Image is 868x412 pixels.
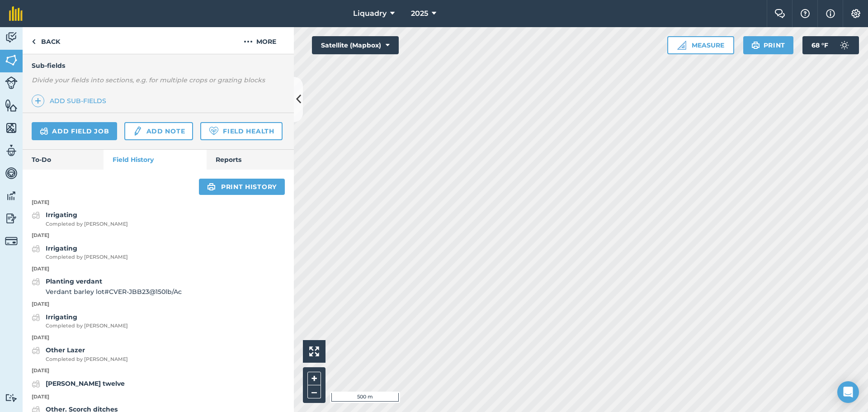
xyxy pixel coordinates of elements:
[46,313,77,321] strong: Irrigating
[23,334,294,342] p: [DATE]
[5,121,18,135] img: svg+xml;base64,PHN2ZyB4bWxucz0iaHR0cDovL3d3dy53My5vcmcvMjAwMC9zdmciIHdpZHRoPSI1NiIgaGVpZ2h0PSI2MC...
[199,179,285,195] a: Print history
[200,122,282,140] a: Field Health
[32,379,40,389] img: svg+xml;base64,PD94bWwgdmVyc2lvbj0iMS4wIiBlbmNvZGluZz0idXRmLTgiPz4KPCEtLSBHZW5lcmF0b3I6IEFkb2JlIE...
[5,212,18,225] img: svg+xml;base64,PD94bWwgdmVyc2lvbj0iMS4wIiBlbmNvZGluZz0idXRmLTgiPz4KPCEtLSBHZW5lcmF0b3I6IEFkb2JlIE...
[5,166,18,180] img: svg+xml;base64,PD94bWwgdmVyc2lvbj0iMS4wIiBlbmNvZGluZz0idXRmLTgiPz4KPCEtLSBHZW5lcmF0b3I6IEFkb2JlIE...
[5,53,18,67] img: svg+xml;base64,PHN2ZyB4bWxucz0iaHR0cDovL3d3dy53My5vcmcvMjAwMC9zdmciIHdpZHRoPSI1NiIgaGVpZ2h0PSI2MC...
[32,76,265,84] em: Divide your fields into sections, e.g. for multiple crops or grazing blocks
[23,61,294,71] h4: Sub-fields
[850,9,861,18] img: A cog icon
[411,8,428,19] span: 2025
[5,144,18,157] img: svg+xml;base64,PD94bWwgdmVyc2lvbj0iMS4wIiBlbmNvZGluZz0idXRmLTgiPz4KPCEtLSBHZW5lcmF0b3I6IEFkb2JlIE...
[751,40,760,51] img: svg+xml;base64,PHN2ZyB4bWxucz0iaHR0cDovL3d3dy53My5vcmcvMjAwMC9zdmciIHdpZHRoPSIxOSIgaGVpZ2h0PSIyNC...
[46,287,182,297] span: Verdant barley lot#CVER-JBB23 @ 150 lb / Ac
[32,312,128,330] a: IrrigatingCompleted by [PERSON_NAME]
[32,312,40,323] img: svg+xml;base64,PD94bWwgdmVyc2lvbj0iMS4wIiBlbmNvZGluZz0idXRmLTgiPz4KPCEtLSBHZW5lcmF0b3I6IEFkb2JlIE...
[800,9,811,18] img: A question mark icon
[124,122,193,140] a: Add note
[104,150,206,170] a: Field History
[826,8,835,19] img: svg+xml;base64,PHN2ZyB4bWxucz0iaHR0cDovL3d3dy53My5vcmcvMjAwMC9zdmciIHdpZHRoPSIxNyIgaGVpZ2h0PSIxNy...
[23,300,294,308] p: [DATE]
[353,8,387,19] span: Liquadry
[23,199,294,207] p: [DATE]
[32,243,40,254] img: svg+xml;base64,PD94bWwgdmVyc2lvbj0iMS4wIiBlbmNvZGluZz0idXRmLTgiPz4KPCEtLSBHZW5lcmF0b3I6IEFkb2JlIE...
[32,210,128,228] a: IrrigatingCompleted by [PERSON_NAME]
[5,76,18,89] img: svg+xml;base64,PD94bWwgdmVyc2lvbj0iMS4wIiBlbmNvZGluZz0idXRmLTgiPz4KPCEtLSBHZW5lcmF0b3I6IEFkb2JlIE...
[23,150,104,170] a: To-Do
[46,322,128,330] span: Completed by [PERSON_NAME]
[774,9,785,18] img: Two speech bubbles overlapping with the left bubble in the forefront
[5,99,18,112] img: svg+xml;base64,PHN2ZyB4bWxucz0iaHR0cDovL3d3dy53My5vcmcvMjAwMC9zdmciIHdpZHRoPSI1NiIgaGVpZ2h0PSI2MC...
[32,345,128,363] a: Other LazerCompleted by [PERSON_NAME]
[9,6,23,21] img: fieldmargin Logo
[32,276,182,297] a: Planting verdantVerdant barley lot#CVER-JBB23@150lb/Ac
[667,36,734,54] button: Measure
[5,189,18,203] img: svg+xml;base64,PD94bWwgdmVyc2lvbj0iMS4wIiBlbmNvZGluZz0idXRmLTgiPz4KPCEtLSBHZW5lcmF0b3I6IEFkb2JlIE...
[307,372,321,385] button: +
[5,235,18,247] img: svg+xml;base64,PD94bWwgdmVyc2lvbj0iMS4wIiBlbmNvZGluZz0idXRmLTgiPz4KPCEtLSBHZW5lcmF0b3I6IEFkb2JlIE...
[132,126,142,137] img: svg+xml;base64,PD94bWwgdmVyc2lvbj0iMS4wIiBlbmNvZGluZz0idXRmLTgiPz4KPCEtLSBHZW5lcmF0b3I6IEFkb2JlIE...
[743,36,794,54] button: Print
[32,122,117,140] a: Add field job
[309,346,319,356] img: Four arrows, one pointing top left, one top right, one bottom right and the last bottom left
[35,95,41,106] img: svg+xml;base64,PHN2ZyB4bWxucz0iaHR0cDovL3d3dy53My5vcmcvMjAwMC9zdmciIHdpZHRoPSIxNCIgaGVpZ2h0PSIyNC...
[23,27,69,54] a: Back
[5,31,18,44] img: svg+xml;base64,PD94bWwgdmVyc2lvbj0iMS4wIiBlbmNvZGluZz0idXRmLTgiPz4KPCEtLSBHZW5lcmF0b3I6IEFkb2JlIE...
[307,385,321,398] button: –
[46,211,77,219] strong: Irrigating
[811,36,828,54] span: 68 ° F
[40,126,48,137] img: svg+xml;base64,PD94bWwgdmVyc2lvbj0iMS4wIiBlbmNvZGluZz0idXRmLTgiPz4KPCEtLSBHZW5lcmF0b3I6IEFkb2JlIE...
[207,181,216,192] img: svg+xml;base64,PHN2ZyB4bWxucz0iaHR0cDovL3d3dy53My5vcmcvMjAwMC9zdmciIHdpZHRoPSIxOSIgaGVpZ2h0PSIyNC...
[32,95,110,107] a: Add sub-fields
[835,36,854,54] img: svg+xml;base64,PD94bWwgdmVyc2lvbj0iMS4wIiBlbmNvZGluZz0idXRmLTgiPz4KPCEtLSBHZW5lcmF0b3I6IEFkb2JlIE...
[23,265,294,273] p: [DATE]
[46,244,77,252] strong: Irrigating
[312,36,399,54] button: Satellite (Mapbox)
[226,27,294,54] button: More
[837,381,859,403] div: Open Intercom Messenger
[5,393,18,402] img: svg+xml;base64,PD94bWwgdmVyc2lvbj0iMS4wIiBlbmNvZGluZz0idXRmLTgiPz4KPCEtLSBHZW5lcmF0b3I6IEFkb2JlIE...
[677,41,686,50] img: Ruler icon
[46,379,125,388] strong: [PERSON_NAME] twelve
[23,393,294,401] p: [DATE]
[46,277,102,285] strong: Planting verdant
[207,150,294,170] a: Reports
[32,243,128,261] a: IrrigatingCompleted by [PERSON_NAME]
[32,276,40,287] img: svg+xml;base64,PD94bWwgdmVyc2lvbj0iMS4wIiBlbmNvZGluZz0idXRmLTgiPz4KPCEtLSBHZW5lcmF0b3I6IEFkb2JlIE...
[802,36,859,54] button: 68 °F
[23,232,294,240] p: [DATE]
[46,346,85,354] strong: Other Lazer
[23,367,294,375] p: [DATE]
[244,36,253,47] img: svg+xml;base64,PHN2ZyB4bWxucz0iaHR0cDovL3d3dy53My5vcmcvMjAwMC9zdmciIHdpZHRoPSIyMCIgaGVpZ2h0PSIyNC...
[32,36,36,47] img: svg+xml;base64,PHN2ZyB4bWxucz0iaHR0cDovL3d3dy53My5vcmcvMjAwMC9zdmciIHdpZHRoPSI5IiBoZWlnaHQ9IjI0Ii...
[46,220,128,228] span: Completed by [PERSON_NAME]
[46,253,128,261] span: Completed by [PERSON_NAME]
[32,210,40,221] img: svg+xml;base64,PD94bWwgdmVyc2lvbj0iMS4wIiBlbmNvZGluZz0idXRmLTgiPz4KPCEtLSBHZW5lcmF0b3I6IEFkb2JlIE...
[32,345,40,356] img: svg+xml;base64,PD94bWwgdmVyc2lvbj0iMS4wIiBlbmNvZGluZz0idXRmLTgiPz4KPCEtLSBHZW5lcmF0b3I6IEFkb2JlIE...
[32,379,125,389] a: [PERSON_NAME] twelve
[46,355,128,364] span: Completed by [PERSON_NAME]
